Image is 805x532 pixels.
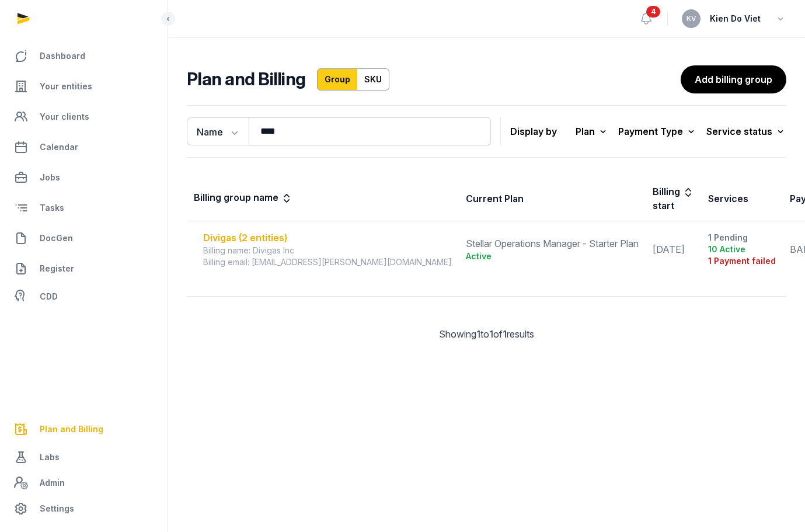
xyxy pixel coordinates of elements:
span: 4 [646,6,660,18]
span: Your clients [40,110,89,124]
h2: Plan and Billing [187,68,305,91]
span: CDD [40,290,58,304]
a: Tasks [9,194,158,222]
span: Settings [40,502,74,516]
span: Calendar [40,140,78,154]
a: Your entities [9,72,158,100]
div: Current Plan [466,192,524,206]
span: Dashboard [40,49,85,63]
a: Group [317,68,358,91]
div: Payment Type [618,123,697,140]
div: 1 Payment failed [708,255,776,267]
span: Labs [40,450,60,464]
span: Plan and Billing [40,422,103,436]
td: [DATE] [646,221,701,278]
div: Stellar Operations Manager - Starter Plan [466,237,639,251]
span: Your entities [40,79,92,93]
button: KV [682,9,701,28]
a: Dashboard [9,42,158,70]
div: Plan [576,123,609,140]
div: Showing to of results [187,327,786,341]
div: Divigas (2 entities) [203,231,452,245]
a: Your clients [9,103,158,131]
a: Calendar [9,133,158,161]
span: 1 [476,328,480,340]
div: 1 Pending [708,232,776,244]
a: CDD [9,285,158,308]
a: SKU [357,68,389,91]
div: Billing group name [194,190,292,207]
div: Service status [706,123,786,140]
div: Billing start [653,185,694,213]
a: Add billing group [681,65,786,93]
a: DocGen [9,224,158,252]
a: Register [9,255,158,283]
div: 10 Active [708,244,776,255]
span: KV [686,15,696,22]
div: Services [708,192,748,206]
span: Jobs [40,171,60,185]
p: Display by [510,122,557,141]
div: Active [466,251,639,262]
span: DocGen [40,231,73,245]
span: Admin [40,476,65,490]
a: Labs [9,443,158,471]
a: Admin [9,471,158,495]
button: Name [187,117,249,145]
div: Billing name: Divigas Inc [203,245,452,256]
a: Jobs [9,164,158,192]
span: Register [40,262,74,276]
a: Settings [9,495,158,523]
span: 1 [489,328,493,340]
span: Tasks [40,201,64,215]
span: 1 [503,328,507,340]
a: Plan and Billing [9,415,158,443]
span: Kien Do Viet [710,12,761,26]
div: Billing email: [EMAIL_ADDRESS][PERSON_NAME][DOMAIN_NAME] [203,256,452,268]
